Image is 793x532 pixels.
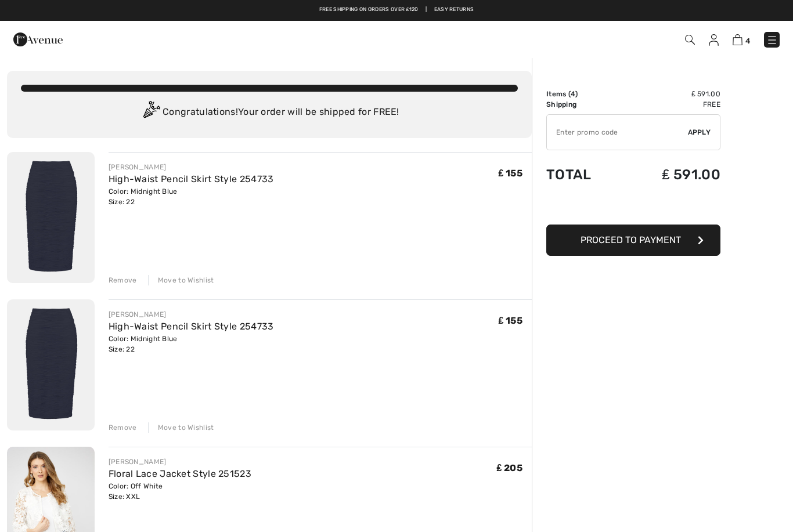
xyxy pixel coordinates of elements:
[109,422,137,433] div: Remove
[622,89,720,99] td: ₤ 591.00
[109,309,274,320] div: [PERSON_NAME]
[109,173,274,184] a: High-Waist Pencil Skirt Style 254733
[546,155,622,194] td: Total
[688,127,711,137] span: Apply
[709,34,719,46] img: My Info
[7,299,95,430] img: High-Waist Pencil Skirt Style 254733
[733,32,750,46] a: 4
[499,315,522,326] span: ₤ 155
[733,34,742,45] img: Shopping Bag
[13,33,63,44] a: 1ère Avenue
[426,6,427,14] span: |
[546,225,720,256] button: Proceed to Payment
[13,28,63,51] img: 1ère Avenue
[109,334,274,354] div: Color: Midnight Blue Size: 22
[581,234,681,245] span: Proceed to Payment
[546,99,622,110] td: Shipping
[622,155,720,194] td: ₤ 591.00
[109,275,137,285] div: Remove
[766,34,778,46] img: Menu
[109,162,274,172] div: [PERSON_NAME]
[497,462,522,473] span: ₤ 205
[499,168,522,179] span: ₤ 155
[109,186,274,207] div: Color: Midnight Blue Size: 22
[109,457,251,467] div: [PERSON_NAME]
[547,115,688,150] input: Promo code
[546,194,720,220] iframe: PayPal
[21,101,518,124] div: Congratulations! Your order will be shipped for FREE!
[685,35,695,45] img: Search
[109,321,274,332] a: High-Waist Pencil Skirt Style 254733
[319,6,419,14] a: Free shipping on orders over ₤120
[139,101,163,124] img: Congratulation2.svg
[148,422,214,433] div: Move to Wishlist
[109,468,251,479] a: Floral Lace Jacket Style 251523
[109,481,251,502] div: Color: Off White Size: XXL
[571,90,575,98] span: 4
[546,89,622,99] td: Items ( )
[148,275,214,285] div: Move to Wishlist
[434,6,474,14] a: Easy Returns
[622,99,720,110] td: Free
[745,37,750,45] span: 4
[7,152,95,283] img: High-Waist Pencil Skirt Style 254733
